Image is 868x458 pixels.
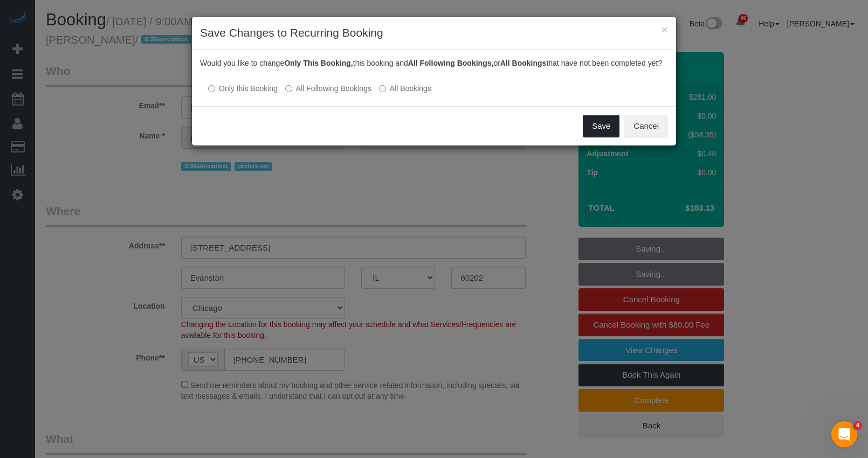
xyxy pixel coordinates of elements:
[208,83,278,94] label: All other bookings in the series will remain the same.
[408,59,494,67] b: All Following Bookings,
[285,85,292,92] input: All Following Bookings
[208,85,215,92] input: Only this Booking
[853,421,862,430] span: 4
[379,83,431,94] label: All bookings that have not been completed yet will be changed.
[200,58,668,68] p: Would you like to change this booking and or that have not been completed yet?
[379,85,386,92] input: All Bookings
[624,115,668,137] button: Cancel
[662,24,668,35] button: ×
[285,83,371,94] label: This and all the bookings after it will be changed.
[284,59,353,67] b: Only This Booking,
[831,421,857,447] iframe: Intercom live chat
[583,115,619,137] button: Save
[200,25,668,41] h3: Save Changes to Recurring Booking
[500,59,547,67] b: All Bookings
